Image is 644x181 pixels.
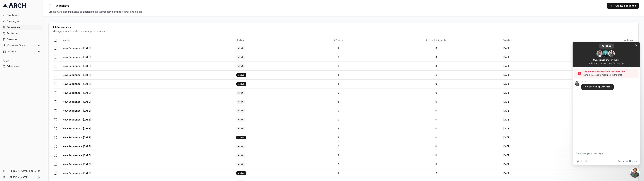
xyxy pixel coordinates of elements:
[235,37,305,44] th: Status
[599,43,614,49] a: Chat
[1,37,42,42] a: Creatives
[1,168,42,174] button: [PERSON_NAME] and Sons
[371,97,501,106] td: 0
[1,43,42,48] button: Customer Analysis
[63,163,91,166] a: New Sequence - [DATE]
[305,79,371,88] td: 1
[305,70,371,79] td: 1
[305,124,371,133] td: 2
[7,32,40,35] span: Audiences
[501,124,570,133] td: [DATE]
[371,88,501,97] td: 0
[371,169,501,178] td: 3
[9,169,36,172] span: [PERSON_NAME] and Sons
[236,100,245,104] div: draft
[371,124,501,133] td: 0
[634,43,638,47] span: Close chat
[63,100,91,103] a: New Sequence - [DATE]
[55,4,69,7] span: Sequences
[63,91,91,94] a: New Sequence - [DATE]
[501,106,570,115] td: [DATE]
[501,133,570,142] td: [DATE]
[305,97,371,106] td: 1
[236,162,245,166] div: draft
[501,44,570,53] td: [DATE]
[501,62,570,70] td: [DATE]
[63,127,91,130] a: New Sequence - [DATE]
[1,19,42,24] a: Campaigns
[63,82,91,85] a: New Sequence - [DATE]
[7,65,40,68] span: Admin tools
[53,26,634,28] div: All Sequences
[618,160,628,162] span: We run on
[501,97,570,106] td: [DATE]
[7,26,40,29] span: Sequences
[305,62,371,70] td: 0
[581,81,614,83] span: Arch
[236,64,245,68] div: draft
[1,49,42,54] button: Settings
[305,88,371,97] td: 0
[501,160,570,169] td: [DATE]
[371,151,501,160] td: 0
[501,79,570,88] td: [DATE]
[37,175,41,180] button: Log out
[1,12,42,18] a: Dashboard
[236,171,246,175] div: active
[61,37,235,44] th: Name
[305,160,371,169] td: 0
[501,169,570,178] td: [DATE]
[371,70,501,79] td: 3
[7,13,40,17] span: Dashboard
[7,44,36,47] span: Customer Analysis
[236,154,245,157] div: draft
[305,169,371,178] td: 1
[236,118,245,122] div: draft
[371,62,501,70] td: 0
[63,172,91,175] a: New Sequence - [DATE]
[305,151,371,160] td: 3
[584,70,637,73] span: Offline. You were inactive for some time.
[371,44,501,53] td: 0
[9,176,34,179] a: [PERSON_NAME]
[584,85,611,88] span: How can we help with Arch?
[371,106,501,115] td: 0
[305,142,371,151] td: 0
[305,106,371,115] td: 0
[1,31,42,36] a: Audiences
[501,142,570,151] td: [DATE]
[371,37,501,44] th: Active Recipients
[576,160,579,162] span: Insert an emoji
[305,133,371,142] td: 1
[63,47,91,50] a: New Sequence - [DATE]
[236,145,245,148] div: draft
[305,115,371,124] td: 0
[236,55,245,59] div: draft
[7,50,36,53] span: Settings
[7,38,40,41] span: Creatives
[1,25,42,30] a: Sequences
[236,46,245,50] div: draft
[53,29,634,33] div: Manage your automated marketing sequences
[236,82,246,86] div: active
[236,109,245,113] div: draft
[501,70,570,79] td: [DATE]
[576,149,630,157] textarea: Compose your message...
[55,4,69,7] nav: breadcrumb
[63,65,91,67] a: New Sequence - [DATE]
[63,56,91,58] a: New Sequence - [DATE]
[501,115,570,124] td: [DATE]
[305,37,371,44] th: # Steps
[501,53,570,62] td: [DATE]
[236,136,246,139] div: active
[49,10,639,13] div: Create multi-step marketing campaigns that automatically send postcards and emails
[236,73,246,77] div: active
[570,37,634,44] th: Actions
[371,53,501,62] td: 0
[63,73,91,76] a: New Sequence - [DATE]
[236,91,245,95] div: draft
[236,127,245,130] div: draft
[584,73,637,77] span: Send a message to reconnect to the chat.
[501,151,570,160] td: [DATE]
[371,133,501,142] td: 0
